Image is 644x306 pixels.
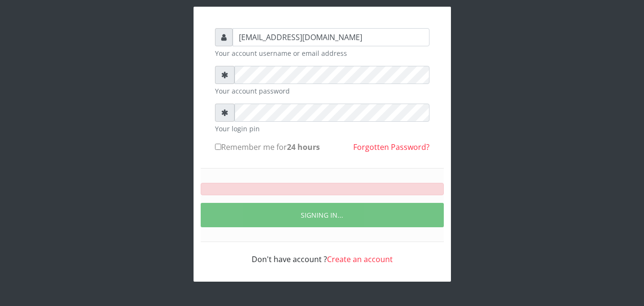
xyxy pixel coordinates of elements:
input: Remember me for24 hours [215,144,221,150]
button: SIGNING IN... [201,203,444,227]
b: 24 hours [287,142,320,152]
small: Your account password [215,86,429,96]
input: Username or email address [233,28,429,46]
label: Remember me for [215,141,320,153]
div: Don't have account ? [215,242,429,265]
a: Create an account [327,254,393,264]
small: Your account username or email address [215,48,429,58]
a: Forgotten Password? [353,142,429,152]
small: Your login pin [215,124,429,134]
